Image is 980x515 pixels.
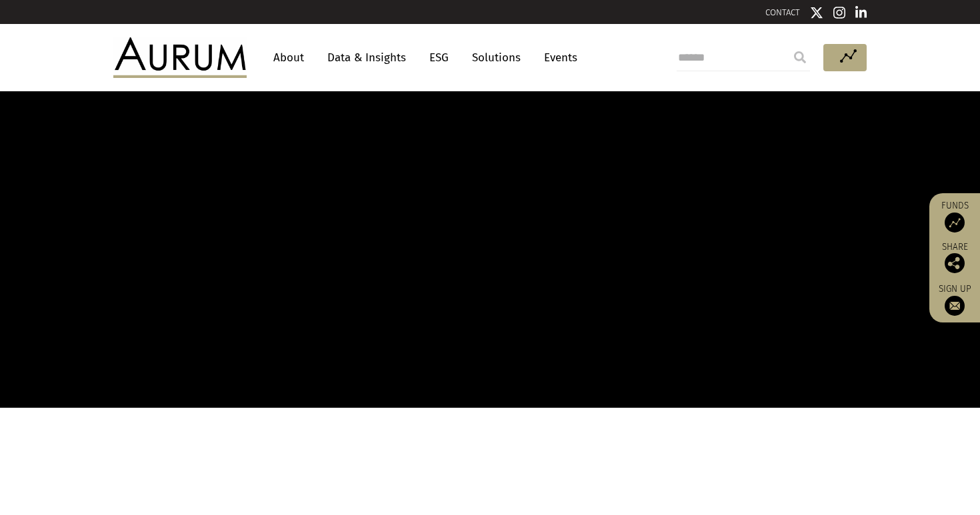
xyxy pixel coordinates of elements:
img: Instagram icon [833,6,845,19]
a: About [267,45,311,70]
div: Share [936,243,973,273]
img: Share this post [945,253,965,273]
img: Linkedin icon [855,6,867,19]
img: Aurum [113,37,247,77]
img: Twitter icon [810,6,823,19]
a: Solutions [465,45,527,70]
img: Access Funds [945,213,965,233]
a: Sign up [936,283,973,316]
a: Events [537,45,577,70]
a: CONTACT [765,7,800,17]
a: Funds [936,200,973,233]
input: Submit [787,44,813,71]
img: Sign up to our newsletter [945,296,965,316]
a: ESG [423,45,455,70]
a: Data & Insights [321,45,413,70]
